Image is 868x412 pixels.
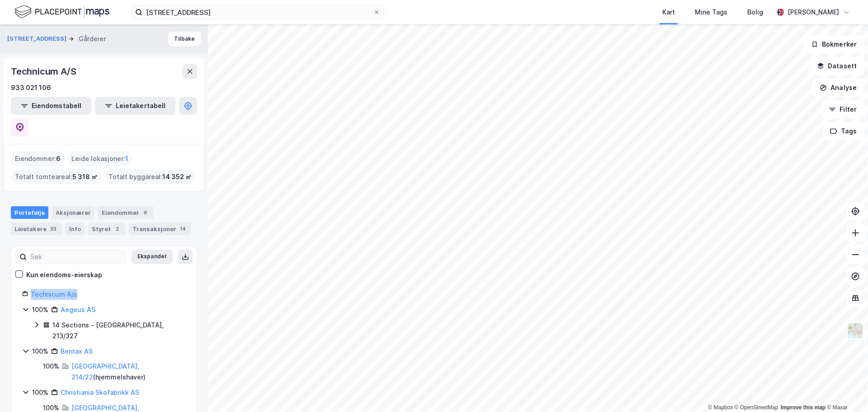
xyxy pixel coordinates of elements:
div: 100% [32,304,48,315]
div: Kun eiendoms-eierskap [26,270,102,280]
button: Filter [821,100,864,118]
button: Eiendomstabell [11,97,91,115]
div: Kart [662,7,675,18]
a: Bentax AS [61,347,93,355]
span: 14 352 ㎡ [162,171,192,182]
input: Søk [27,250,126,264]
div: Info [66,223,85,235]
button: Analyse [812,79,864,97]
div: ( hjemmelshaver ) [71,361,186,383]
div: 33 [48,224,58,233]
div: 14 Sections - [GEOGRAPHIC_DATA], 213/327 [52,320,186,341]
div: Eiendommer : [11,152,64,166]
input: Søk på adresse, matrikkel, gårdeiere, leietakere eller personer [142,5,373,19]
div: Leide lokasjoner : [68,152,132,166]
div: Kontrollprogram for chat [823,369,868,412]
img: logo.f888ab2527a4732fd821a326f86c7f29.svg [14,4,109,20]
a: [GEOGRAPHIC_DATA], 214/22 [71,362,139,381]
a: Mapbox [708,404,733,411]
div: Totalt byggareal : [105,170,195,184]
div: Leietakere [11,223,62,235]
div: Transaksjoner [129,223,191,235]
button: Tags [822,122,864,140]
div: Mine Tags [695,7,727,18]
div: 6 [141,208,150,217]
div: Bolig [747,7,763,18]
div: Technicum A/S [11,64,78,79]
a: Christiania Skofabrikk AS [61,388,139,396]
a: OpenStreetMap [735,404,778,411]
button: Datasett [809,57,864,75]
a: Technicum A/s [31,290,77,298]
div: 14 [178,224,188,233]
div: 100% [32,387,48,398]
img: Z [847,322,864,339]
button: Leietakertabell [95,97,175,115]
span: 1 [125,153,128,164]
div: Totalt tomteareal : [11,170,101,184]
div: [PERSON_NAME] [788,7,839,18]
button: Bokmerker [803,35,864,53]
div: Eiendommer [98,206,154,219]
div: Aksjonærer [52,206,94,219]
div: Styret [88,223,125,235]
div: Portefølje [11,206,48,219]
div: 2 [113,224,122,233]
a: Improve this map [781,404,826,411]
span: 5 318 ㎡ [72,171,98,182]
div: Gårdeier [79,33,106,44]
button: Tilbake [168,32,201,46]
span: 6 [56,153,61,164]
button: Ekspander [132,250,173,264]
a: Aegeus AS [61,306,95,313]
div: 933 021 106 [11,82,51,93]
div: 100% [32,346,48,357]
iframe: Chat Widget [823,369,868,412]
button: [STREET_ADDRESS] [7,34,68,43]
div: 100% [43,361,59,372]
